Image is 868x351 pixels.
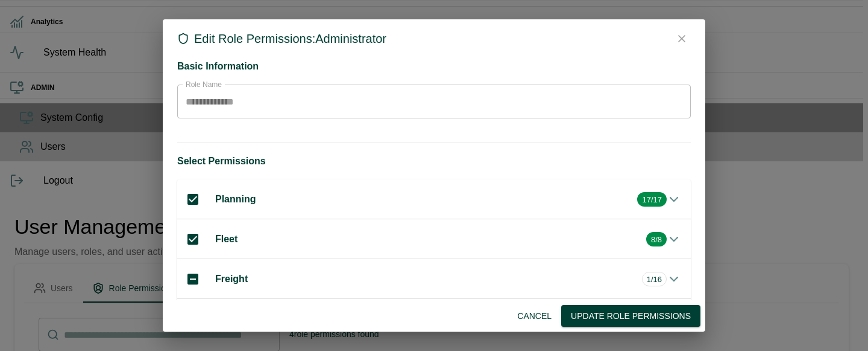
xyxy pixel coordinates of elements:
[512,305,556,327] button: Cancel
[637,195,667,204] span: 17/17
[646,235,667,244] span: 8/8
[215,271,637,288] h6: Freight
[177,153,691,170] h6: Select Permissions
[215,191,632,208] h6: Planning
[177,299,691,339] button: Cluster Analysis0/8
[561,305,700,327] button: Update Role Permissions
[177,259,691,299] button: Freight1/16
[194,29,386,48] h6: Edit Role Permissions: Administrator
[643,275,666,284] span: 1/16
[215,231,641,248] h6: Fleet
[177,179,691,219] button: Planning17/17
[186,79,222,89] label: Role Name
[177,58,691,75] h6: Basic Information
[177,219,691,259] button: Fleet8/8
